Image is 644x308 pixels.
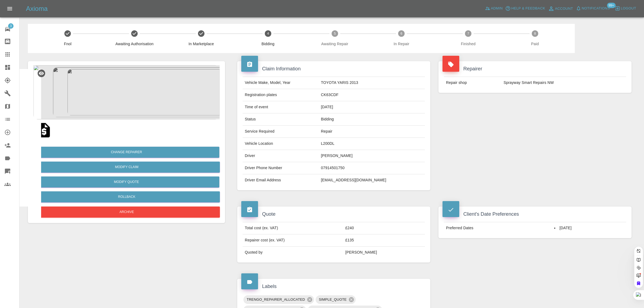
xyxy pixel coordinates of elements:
[241,65,426,73] h4: Claim Information
[319,126,425,138] td: Repair
[243,113,319,126] td: Status
[243,126,319,138] td: Service Required
[37,41,99,47] span: Fnol
[467,32,469,35] text: 7
[504,4,546,13] button: Help & Feedback
[34,162,220,173] a: Modify Claim
[243,150,319,162] td: Driver
[319,101,425,113] td: [DATE]
[491,5,503,12] span: Admin
[243,295,314,304] div: TRENGO_REPAIRER_ALLOCATED
[34,176,219,188] button: Modify Quote
[442,211,628,218] h4: Client's Date Preferences
[444,77,501,89] td: Repair shop
[33,65,220,119] img: 6bf339a7-5f21-4a0e-8eae-1749e5e2bcb9
[501,77,626,89] td: Sprayway Smart Repairs NW
[34,191,220,202] button: Rollback
[334,32,336,35] text: 5
[319,162,425,174] td: 07914501750
[319,174,425,186] td: [EMAIL_ADDRESS][DOMAIN_NAME]
[241,211,426,218] h4: Quote
[303,41,366,47] span: Awaiting Repair
[437,41,500,47] span: Finished
[237,41,299,47] span: Bidding
[243,101,319,113] td: Time of event
[574,4,611,13] button: Notifications
[243,77,319,89] td: Vehicle Make, Model, Year
[484,4,504,13] a: Admin
[316,296,350,303] span: SIMPLE_QUOTE
[243,296,308,303] span: TRENGO_REPAIRER_ALLOCATED
[607,3,616,8] span: 99+
[555,6,573,12] span: Account
[243,138,319,150] td: Vehicle Location
[26,4,48,13] h5: Axioma
[370,41,433,47] span: In Repair
[34,147,219,158] button: Change Repairer
[8,23,14,29] span: 3
[511,5,545,12] span: Help & Feedback
[243,234,343,247] td: Repairer cost (ex. VAT)
[243,162,319,174] td: Driver Phone Number
[582,5,610,12] span: Notifications
[319,113,425,126] td: Bidding
[504,41,566,47] span: Paid
[547,4,574,13] a: Account
[554,225,624,231] li: [DATE]
[343,247,425,258] td: [PERSON_NAME]
[319,138,425,150] td: L200DL
[34,207,220,218] button: Archive
[243,174,319,186] td: Driver Email Address
[534,32,536,35] text: 8
[103,41,166,47] span: Awaiting Authorisation
[241,283,426,290] h4: Labels
[343,222,425,234] td: £240
[319,77,425,89] td: TOYOTA YARIS 2013
[319,89,425,101] td: CK63CDF
[267,32,269,35] text: 4
[243,222,343,234] td: Total cost (ex. VAT)
[316,295,356,304] div: SIMPLE_QUOTE
[401,32,402,35] text: 6
[319,150,425,162] td: [PERSON_NAME]
[444,222,552,234] td: Preferred Dates
[442,65,628,73] h4: Repairer
[35,122,53,139] img: qt_1SBBdyA4aDea5wMjLOns9XT8
[243,89,319,101] td: Registration plates
[343,234,425,247] td: £135
[613,4,638,13] button: Logout
[621,5,636,12] span: Logout
[3,2,16,15] button: Open drawer
[243,247,343,258] td: Quoted by
[170,41,233,47] span: In Marketplace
